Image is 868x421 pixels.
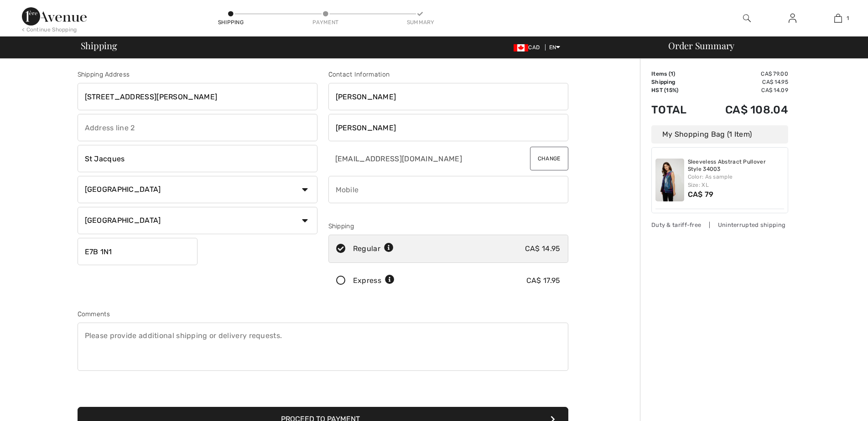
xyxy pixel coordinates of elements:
[816,13,860,24] a: 1
[78,70,317,79] div: Shipping Address
[651,86,701,94] td: HST (15%)
[688,159,785,173] a: Sleeveless Abstract Pullover Style 34003
[549,44,561,51] span: EN
[834,13,842,24] img: My Bag
[781,13,804,24] a: Sign In
[655,159,684,201] img: Sleeveless Abstract Pullover Style 34003
[514,44,543,51] span: CAD
[789,13,796,24] img: My Info
[701,94,788,125] td: CA$ 108.04
[651,78,701,86] td: Shipping
[328,176,568,203] input: Mobile
[530,147,568,170] button: Change
[22,26,77,34] div: < Continue Shopping
[701,86,788,94] td: CA$ 14.09
[353,275,395,286] div: Express
[328,145,509,172] input: E-mail
[525,243,561,254] div: CA$ 14.95
[514,44,528,51] img: Canadian Dollar
[651,221,788,229] div: Duty & tariff-free | Uninterrupted shipping
[78,238,198,265] input: Zip/Postal Code
[78,83,317,110] input: Address line 1
[78,114,317,141] input: Address line 2
[78,145,317,172] input: City
[651,70,701,78] td: Items ( )
[328,70,568,79] div: Contact Information
[407,18,434,26] div: Summary
[22,7,87,26] img: 1ère Avenue
[328,114,568,141] input: Last name
[701,78,788,86] td: CA$ 14.95
[670,71,673,77] span: 1
[328,221,568,231] div: Shipping
[312,18,339,26] div: Payment
[353,243,394,254] div: Regular
[847,14,849,22] span: 1
[701,70,788,78] td: CA$ 79.00
[657,41,863,50] div: Order Summary
[651,94,701,125] td: Total
[688,173,785,189] div: Color: As sample Size: XL
[651,125,788,144] div: My Shopping Bag (1 Item)
[81,41,117,50] span: Shipping
[688,190,714,199] span: CA$ 79
[217,18,244,26] div: Shipping
[78,309,568,319] div: Comments
[328,83,568,110] input: First name
[526,275,561,286] div: CA$ 17.95
[743,13,751,24] img: search the website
